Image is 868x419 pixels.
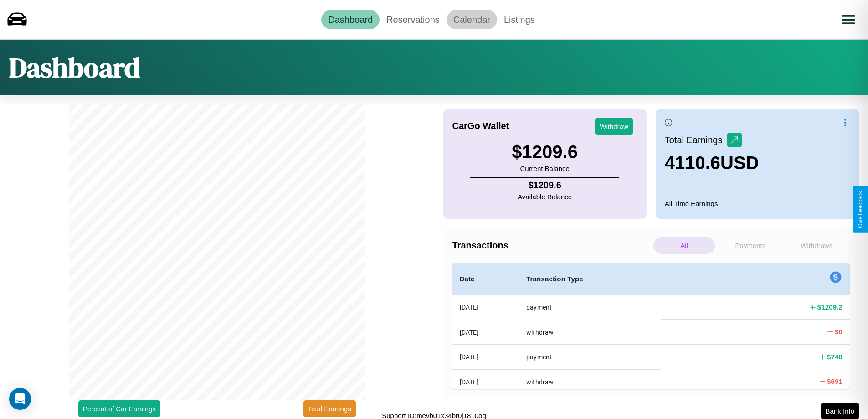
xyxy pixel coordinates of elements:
p: Payments [719,237,781,254]
h4: $ 1209.6 [518,180,572,191]
th: withdraw [519,320,661,344]
h4: $ 748 [827,352,842,362]
p: All Time Earnings [665,197,850,210]
p: All [653,237,715,254]
th: payment [519,345,661,369]
h4: Transaction Type [526,274,653,285]
button: Total Earnings [303,400,356,417]
th: withdraw [519,369,661,394]
button: Percent of Car Earnings [78,400,160,417]
div: Open Intercom Messenger [9,388,31,410]
p: Withdraws [786,237,847,254]
h4: $ 691 [827,377,842,386]
h4: CarGo Wallet [452,121,509,131]
th: [DATE] [452,369,519,394]
p: Total Earnings [665,132,727,148]
th: payment [519,295,661,320]
h1: Dashboard [9,49,140,86]
button: Withdraw [595,118,633,135]
h4: $ 0 [835,327,842,336]
h4: $ 1209.2 [817,302,842,312]
th: [DATE] [452,295,519,320]
p: Available Balance [518,191,572,203]
th: [DATE] [452,345,519,369]
div: Give Feedback [857,191,863,228]
a: Dashboard [321,10,380,29]
h3: 4110.6 USD [665,153,759,173]
h3: $ 1209.6 [512,142,578,162]
a: Listings [497,10,542,29]
a: Calendar [447,10,497,29]
h4: Transactions [452,240,651,251]
a: Reservations [380,10,447,29]
th: [DATE] [452,320,519,344]
p: Current Balance [512,162,578,175]
button: Open menu [836,7,861,32]
h4: Date [460,274,512,285]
